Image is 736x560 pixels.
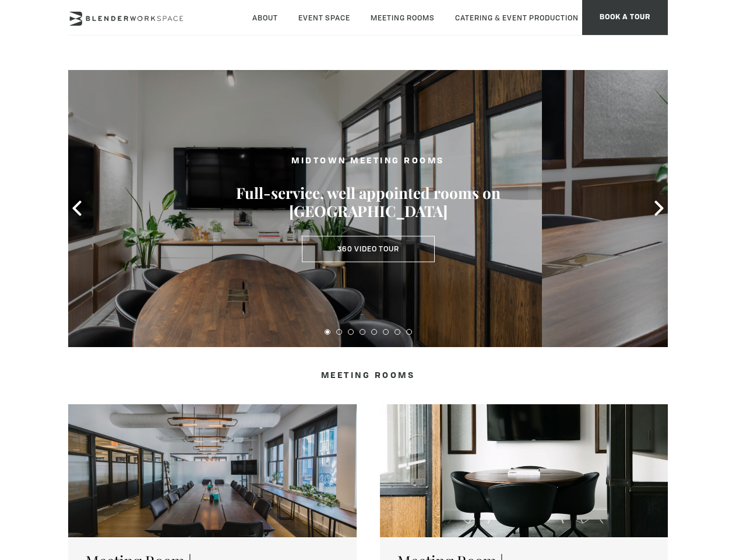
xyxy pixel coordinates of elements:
[234,155,502,169] h2: MIDTOWN MEETING ROOMS
[302,236,435,262] a: 360 Video Tour
[526,411,736,560] iframe: Chat Widget
[234,184,502,220] h3: Full-service, well appointed rooms on [GEOGRAPHIC_DATA]
[126,370,610,381] h4: Meeting Rooms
